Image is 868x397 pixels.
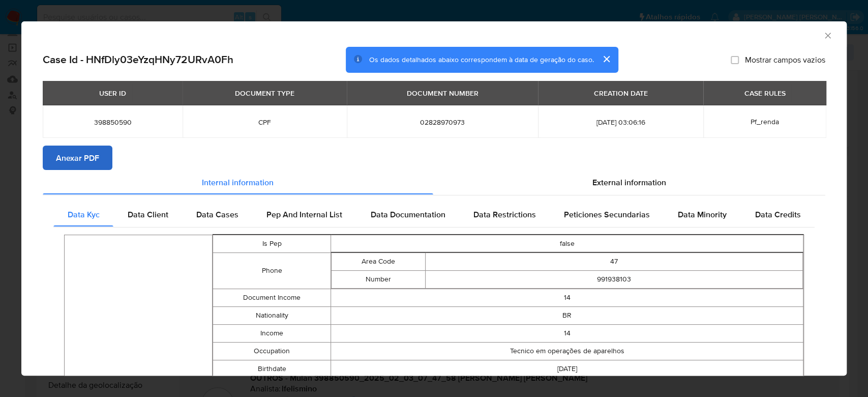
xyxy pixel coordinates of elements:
[213,289,331,306] td: Document Income
[43,146,112,170] button: Anexar PDF
[128,208,168,220] span: Data Client
[332,270,426,288] td: Number
[550,118,691,127] span: [DATE] 03:06:16
[196,208,238,220] span: Data Cases
[331,235,803,252] td: false
[266,208,342,220] span: Pep And Internal List
[594,47,618,71] button: cerrar
[213,252,331,289] td: Phone
[331,342,803,360] td: Tecnico em operações de aparelhos
[823,31,832,40] button: Fechar a janela
[745,54,825,65] span: Mostrar campos vazios
[331,324,803,342] td: 14
[55,118,170,127] span: 398850590
[370,208,445,220] span: Data Documentation
[202,176,274,188] span: Internal information
[588,84,654,102] div: CREATION DATE
[21,21,847,376] div: closure-recommendation-modal
[473,208,536,220] span: Data Restrictions
[213,360,331,378] td: Birthdate
[93,84,132,102] div: USER ID
[213,306,331,324] td: Nationality
[731,55,739,64] input: Mostrar campos vazios
[331,360,803,378] td: [DATE]
[751,117,779,127] span: Pf_renda
[53,202,815,226] div: Detailed internal info
[43,53,233,66] h2: Case Id - HNfDly03eYzqHNy72URvA0Fh
[332,252,426,270] td: Area Code
[331,289,803,306] td: 14
[369,54,594,65] span: Os dados detalhados abaixo correspondem à data de geração do caso.
[195,118,335,127] span: CPF
[755,208,800,220] span: Data Credits
[359,118,526,127] span: 02828970973
[401,84,485,102] div: DOCUMENT NUMBER
[426,270,803,288] td: 991938103
[678,208,727,220] span: Data Minority
[331,306,803,324] td: BR
[213,235,331,252] td: Is Pep
[213,324,331,342] td: Income
[738,84,791,102] div: CASE RULES
[229,84,301,102] div: DOCUMENT TYPE
[68,208,100,220] span: Data Kyc
[213,342,331,360] td: Occupation
[592,176,666,188] span: External information
[56,147,99,169] span: Anexar PDF
[564,208,650,220] span: Peticiones Secundarias
[43,170,825,194] div: Detailed info
[426,252,803,270] td: 47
